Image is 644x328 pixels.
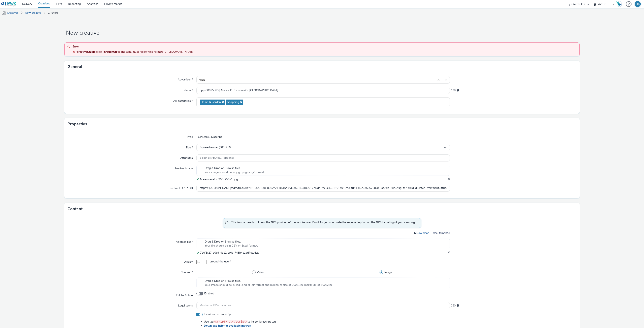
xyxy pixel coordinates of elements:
span: Drag & Drop or Browse files. [205,279,332,283]
span: 7def5f27-b0c9-4b12-af0e-748b4c1dd7cc.xlsx [200,251,259,255]
span: around the user * [206,260,234,264]
h3: General [67,64,82,70]
label: Legal terms [176,302,194,308]
span: Your image should be in .jpg, .png or .gif format and minimum size of 200x150, maximum of 300x250 [205,283,332,287]
a: Hawk Academy [616,1,624,7]
a: Download help for available macros. [204,324,253,328]
div: Maximum 250 characters [457,304,459,308]
label: Attributes [179,154,194,160]
div: Maximum 200 characters [457,88,459,93]
img: undefined Logo [1,2,17,7]
img: Hawk Academy [616,1,622,7]
a: GPStore [46,8,60,18]
strong: "creativeStudio.clickThroughUrl"] : [76,50,120,54]
span: 250 [451,304,456,308]
div: URL will be used as a validation URL with some SSPs and it will be the redirection URL of your cr... [188,186,193,190]
h3: Properties [67,121,87,127]
a: Download [416,231,431,235]
span: GPStore Javascript [196,133,223,141]
span: Error [73,45,575,50]
span: Shopping [227,101,239,104]
label: Size * [184,144,194,150]
input: Name [196,87,450,94]
span: The URL must follow this format: [URL][DOMAIN_NAME] [120,50,193,54]
input: Redirect URL [196,185,450,192]
h3: Content [67,206,83,212]
span: Insert a custom script [204,313,232,317]
label: IAB categories * [171,97,194,103]
span: This format needs to know the GPS position of the mobile user. Don’t forget to activate the requi... [231,220,417,226]
span: Excel template [431,231,450,235]
label: Call to Action [174,292,194,297]
label: Name * [182,87,194,93]
span: Home & Garden [201,101,221,104]
span: Square banner (300x250) [200,146,231,149]
span: Select attributes... (optional) [200,156,234,160]
span: Your file should be in CSV or Excel format. [205,244,258,248]
span: Drag & Drop or Browse files. [205,240,258,244]
span: Your image should be in .jpg, .png or .gif format [205,170,264,174]
label: Address list * [174,238,194,244]
li: Use tag to insert javascript tag. [204,320,450,324]
input: Maximum 250 characters [196,302,450,309]
span: 158 [451,88,456,93]
span: Video [257,270,264,274]
label: Advertiser * [176,76,194,82]
span: Drag & Drop or Browse files. [205,166,264,170]
span: Enabled [204,292,214,296]
span: Image [384,270,392,274]
span: Miele wave2 - 300x250 (1).jpg [200,177,238,181]
label: Content * [179,269,194,274]
label: Redirect URL * [168,185,194,190]
div: HK [636,1,640,7]
a: New creative [23,8,43,18]
label: Display [182,258,194,264]
code: <script>...</script> [214,320,248,323]
img: mobile [2,11,6,15]
label: Type [185,133,194,139]
h1: New creative [64,29,580,37]
label: Preview image [173,165,194,171]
